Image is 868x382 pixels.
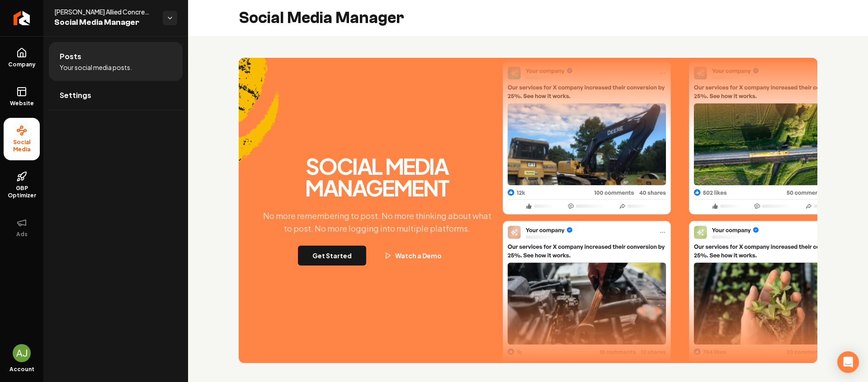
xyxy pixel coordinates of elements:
span: [PERSON_NAME] Allied Concrete LLC [54,7,156,16]
div: Open Intercom Messenger [837,351,859,373]
h2: Social Media Manager [239,9,404,27]
span: Settings [60,90,91,101]
img: Rebolt Logo [14,11,30,25]
span: Your social media posts. [60,63,132,72]
a: Website [4,79,40,114]
h2: Social Media Management [255,155,499,199]
img: Post Two [689,68,857,380]
p: No more remembering to post. No more thinking about what to post. No more logging into multiple p... [255,210,499,235]
span: GBP Optimizer [4,185,40,199]
a: Settings [49,81,183,110]
a: GBP Optimizer [4,164,40,206]
span: Ads [13,231,31,238]
img: Post One [503,55,671,368]
span: Social Media Manager [54,16,156,29]
img: AJ Nimeh [13,344,31,362]
button: Ads [4,210,40,245]
button: Watch a Demo [370,246,456,266]
a: Company [4,40,40,75]
span: Company [5,61,39,68]
button: Get Started [298,246,366,266]
span: Social Media [4,139,40,153]
span: Account [9,366,34,373]
img: Accent [239,58,279,188]
button: Open user button [13,344,31,362]
span: Posts [60,51,81,62]
span: Website [6,100,38,107]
